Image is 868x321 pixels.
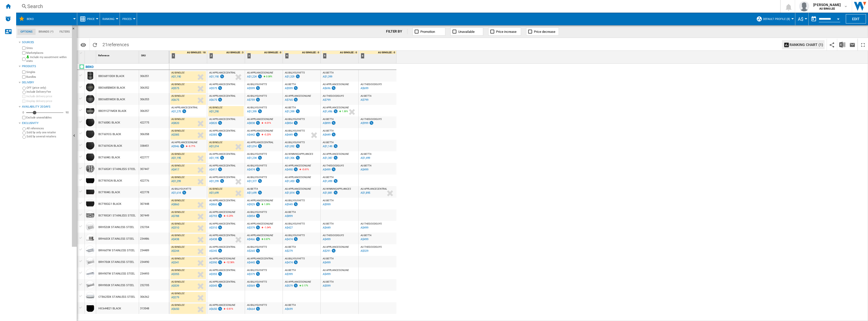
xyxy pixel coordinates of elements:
[27,17,34,21] span: Beko
[488,28,521,36] button: Price increase
[247,118,273,120] span: AU APPLIANCESONLINE
[846,14,866,23] button: Edit
[284,86,298,91] div: Last updated : Wednesday, 20 August 2025 05:46
[782,40,825,49] button: Ranking chart (1)
[322,118,357,129] div: AU BETTA A$899
[171,74,181,79] div: Last updated : Wednesday, 20 August 2025 06:05
[285,71,305,74] span: AU BILLYGUYATTS
[285,94,311,97] span: AU APPLIANCESONLINE
[209,129,236,132] span: AU APPLIANCECENTRAL
[284,94,319,106] div: AU APPLIANCESONLINE A$765
[26,55,29,58] img: mysite-bg-18x18.png
[284,109,300,114] div: Last updated : Wednesday, 20 August 2025 05:46
[285,75,294,78] div: A$1,329
[798,16,803,22] span: A$
[284,129,319,141] div: AU BILLYGUYATTS A$449
[323,87,331,90] div: A$696
[246,97,260,103] div: Last updated : Wednesday, 20 August 2025 06:18
[284,121,298,126] div: Last updated : Wednesday, 20 August 2025 06:19
[209,141,223,144] span: AU BINGLEE
[284,51,320,54] div: AU BINGLEE : 0
[209,53,213,59] div: 2
[534,30,555,34] span: Price decrease
[122,13,134,25] div: Prices
[323,83,349,86] span: AU APPLIANCESONLINE
[246,74,262,79] div: Last updated : Wednesday, 20 August 2025 06:09
[246,153,282,164] div: AU BILLYGUYATTS A$1,234
[171,86,179,91] div: Last updated : Wednesday, 20 August 2025 06:16
[360,51,396,54] div: AU BINGLEE : 0
[208,74,225,79] div: Last updated : Wednesday, 20 August 2025 06:17
[285,110,294,113] div: A$1,399
[322,97,331,103] div: Last updated : Wednesday, 20 August 2025 06:01
[420,30,435,34] span: Promotion
[246,132,260,137] div: Last updated : Wednesday, 20 August 2025 06:00
[171,98,179,102] div: A$675
[247,75,257,78] div: A$1,224
[264,133,269,136] span: -0.23
[257,109,262,113] img: promotionV3.png
[209,94,236,97] span: AU APPLIANCECENTRAL
[170,141,206,153] div: AU APPLIANCESONLINE A$946 -6.71%
[323,94,344,97] span: AU THEGOODGUYS
[799,1,809,11] img: profile.jpg
[284,141,319,153] div: AU BILLYGUYATTS A$1,092
[284,97,298,103] div: Last updated : Tuesday, 19 August 2025 12:01
[263,132,266,138] i: %
[208,51,245,54] div: AU BINGLEE : 3
[19,13,74,25] div: Beko
[360,97,368,103] div: Last updated : Wednesday, 20 August 2025 05:46
[208,144,219,149] div: Last updated : Wednesday, 20 August 2025 06:11
[285,98,293,102] div: A$765
[97,51,139,59] div: Reference Sort None
[102,13,117,25] div: Ranking
[170,51,207,54] div: AU BINGLEE : 18
[361,121,368,125] div: A$999
[322,74,332,79] div: Last updated : Wednesday, 20 August 2025 05:46
[247,133,255,136] div: A$442
[257,144,262,148] img: promotionV3.png
[171,145,179,148] div: A$946
[171,141,198,144] span: AU APPLIANCESONLINE
[26,86,70,90] label: OFF (price only)
[361,83,382,86] span: AU THEGOODGUYS
[247,153,267,155] span: AU BILLYGUYATTS
[171,110,181,113] div: A$1,275
[323,53,327,59] div: 5
[839,42,845,48] img: excel-24x24.png
[171,83,185,86] span: AU BINGLEE
[333,109,338,113] img: promotionV3.png
[342,110,346,113] span: 1.36
[17,29,36,35] md-tab-item: Options
[526,28,559,36] button: Price decrease
[182,109,187,113] img: promotionV3.png
[295,74,300,79] img: promotionV3.png
[361,153,371,155] span: AU BETTA
[322,109,338,114] div: Last updated : Wednesday, 20 August 2025 06:03
[323,71,334,74] span: AU BETTA
[171,121,179,125] div: A$820
[834,14,843,23] button: Open calendar
[255,86,260,90] img: promotionV3.png
[285,145,294,148] div: A$1,092
[285,53,289,59] div: 4
[331,121,336,125] img: promotionV3.png
[264,121,269,124] span: -4.01
[285,118,305,120] span: AU BILLYGUYATTS
[293,86,298,90] img: promotionV3.png
[847,39,857,51] button: Send this report by email
[293,132,298,137] img: promotionV3.png
[285,87,293,90] div: A$599
[26,51,70,55] label: Marketplaces
[360,86,368,91] div: Last updated : Wednesday, 20 August 2025 06:01
[361,98,368,102] div: A$799
[22,51,25,55] input: Marketplaces
[22,56,25,62] input: Include my assortment within stats
[246,106,282,118] div: AU BILLYGUYATTS A$1,399
[360,153,395,164] div: AU BETTA A$1,499
[208,94,244,106] div: AU APPLIANCECENTRAL A$675
[26,127,70,130] label: All references
[208,153,244,164] div: AU APPLIANCECENTRAL A$1,195
[265,74,268,80] i: %
[220,74,225,79] img: promotionV3.png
